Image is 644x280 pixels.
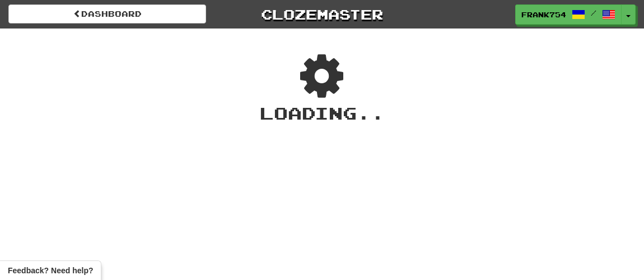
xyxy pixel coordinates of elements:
[515,4,622,25] a: frank754 /
[521,10,566,20] span: frank754
[223,4,421,24] a: Clozemaster
[8,4,206,23] a: Dashboard
[591,9,596,17] span: /
[8,265,93,276] span: Open feedback widget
